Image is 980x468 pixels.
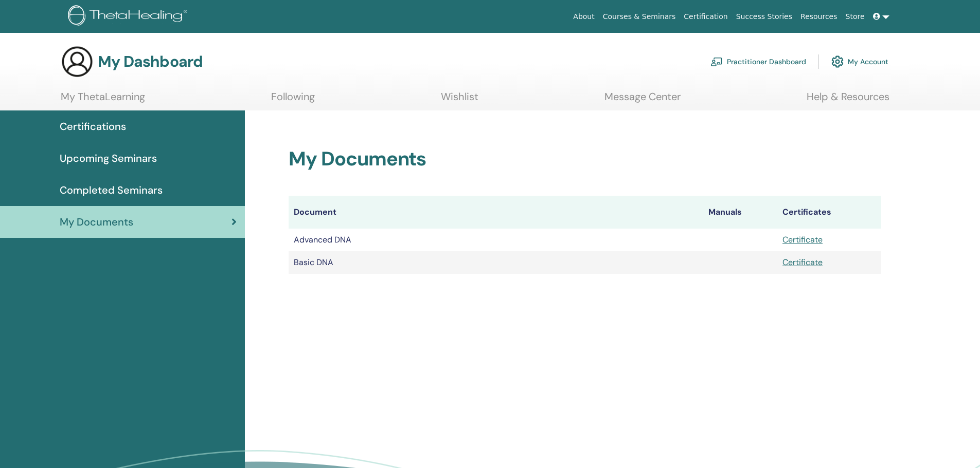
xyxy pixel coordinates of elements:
a: My Account [831,50,888,73]
img: logo.png [68,5,191,28]
a: Certificate [782,234,823,245]
span: Upcoming Seminars [60,151,157,166]
img: chalkboard-teacher.svg [710,57,723,66]
th: Document [289,196,703,229]
a: Certification [680,7,732,26]
th: Certificates [777,196,881,229]
h3: My Dashboard [98,52,203,71]
td: Basic DNA [289,251,703,274]
a: Message Center [604,90,681,110]
a: Success Stories [732,7,796,26]
th: Manuals [703,196,777,229]
a: My ThetaLearning [61,90,145,110]
span: Certifications [60,119,126,134]
a: Resources [796,7,842,26]
a: Courses & Seminars [599,7,680,26]
span: My Documents [60,214,133,230]
a: Store [842,7,869,26]
td: Advanced DNA [289,229,703,251]
a: Practitioner Dashboard [710,50,806,73]
a: Help & Resources [807,90,889,110]
a: Following [271,90,315,110]
a: About [569,7,598,26]
a: Wishlist [441,90,478,110]
a: Certificate [782,257,823,268]
h2: My Documents [289,147,881,171]
img: generic-user-icon.jpg [61,45,94,78]
span: Completed Seminars [60,182,163,198]
img: cog.svg [831,53,844,70]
